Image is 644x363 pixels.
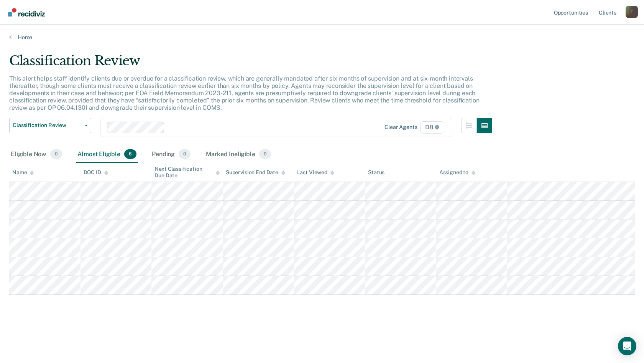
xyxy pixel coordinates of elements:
[420,121,444,134] span: D8
[9,146,64,163] div: Eligible Now0
[9,53,492,75] div: Classification Review
[154,166,220,179] div: Next Classification Due Date
[297,169,334,176] div: Last Viewed
[8,8,45,16] img: Recidiviz
[226,169,285,176] div: Supervision End Date
[626,6,638,18] div: F
[204,146,273,163] div: Marked Ineligible0
[179,149,191,159] span: 0
[384,124,417,130] div: Clear agents
[9,34,635,41] a: Home
[9,118,91,133] button: Classification Review
[626,6,638,18] button: Profile dropdown button
[124,149,136,159] span: 6
[439,169,475,176] div: Assigned to
[259,149,271,159] span: 0
[618,337,636,355] div: Open Intercom Messenger
[12,169,34,176] div: Name
[368,169,384,176] div: Status
[150,146,192,163] div: Pending0
[13,122,82,129] span: Classification Review
[84,169,108,176] div: DOC ID
[9,75,479,112] p: This alert helps staff identify clients due or overdue for a classification review, which are gen...
[50,149,62,159] span: 0
[76,146,138,163] div: Almost Eligible6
